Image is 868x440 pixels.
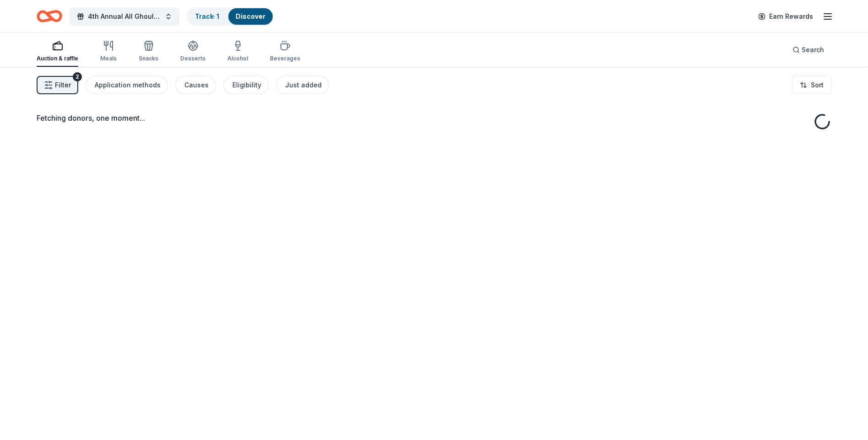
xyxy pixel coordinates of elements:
[811,80,824,91] span: Sort
[95,80,161,91] div: Application methods
[232,80,261,91] div: Eligibility
[55,80,71,91] span: Filter
[100,37,117,67] button: Meals
[785,41,831,59] button: Search
[227,37,248,67] button: Alcohol
[37,113,831,123] div: Fetching donors, one moment...
[227,55,248,62] div: Alcohol
[180,37,205,67] button: Desserts
[792,76,831,94] button: Sort
[270,55,300,62] div: Beverages
[70,7,179,26] button: 4th Annual All Ghouls Gala
[37,37,78,67] button: Auction & raffle
[86,76,168,94] button: Application methods
[270,37,300,67] button: Beverages
[88,11,161,22] span: 4th Annual All Ghouls Gala
[236,12,265,20] a: Discover
[187,7,274,26] button: Track· 1Discover
[139,55,158,62] div: Snacks
[139,37,158,67] button: Snacks
[37,5,62,27] a: Home
[223,76,269,94] button: Eligibility
[37,76,78,94] button: Filter2
[195,12,219,20] a: Track· 1
[37,55,78,62] div: Auction & raffle
[73,72,82,81] div: 2
[802,44,824,55] span: Search
[285,80,322,91] div: Just added
[100,55,117,62] div: Meals
[184,80,209,91] div: Causes
[175,76,216,94] button: Causes
[276,76,329,94] button: Just added
[753,8,819,25] a: Earn Rewards
[180,55,205,62] div: Desserts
